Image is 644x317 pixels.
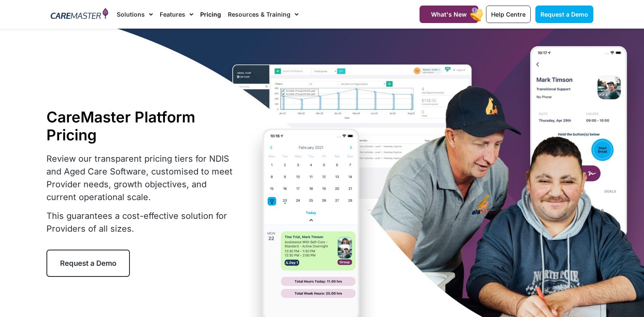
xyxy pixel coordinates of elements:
[431,11,467,18] span: What's New
[46,108,238,144] h1: CareMaster Platform Pricing
[46,209,238,235] p: This guarantees a cost-effective solution for Providers of all sizes.
[46,152,238,204] p: Review our transparent pricing tiers for NDIS and Aged Care Software, customised to meet Provider...
[51,8,108,21] img: CareMaster Logo
[486,6,531,23] a: Help Centre
[46,250,130,277] a: Request a Demo
[491,11,526,18] span: Help Centre
[535,6,593,23] a: Request a Demo
[60,259,116,268] span: Request a Demo
[420,6,478,23] a: What's New
[540,11,588,18] span: Request a Demo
